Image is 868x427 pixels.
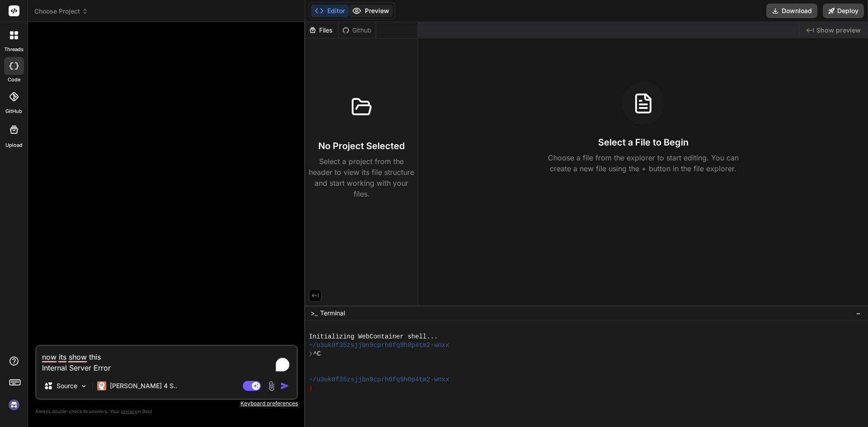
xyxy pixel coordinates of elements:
p: Keyboard preferences [35,400,298,407]
div: Files [305,26,338,35]
span: Choose Project [34,7,88,16]
span: Initializing WebContainer shell... [309,333,438,341]
label: code [8,76,20,84]
img: attachment [266,381,277,391]
h3: Select a File to Begin [598,136,689,149]
p: Source [57,381,77,390]
div: Github [339,26,376,35]
span: ^C [313,350,321,358]
label: GitHub [5,108,22,115]
p: Choose a file from the explorer to start editing. You can create a new file using the + button in... [542,152,745,174]
span: ❯ [309,350,313,358]
p: Select a project from the header to view its file structure and start working with your files. [309,156,414,199]
span: privacy [121,408,137,414]
img: Pick Models [80,382,88,390]
h3: No Project Selected [318,140,405,152]
p: Always double-check its answers. Your in Bind [35,407,298,416]
img: icon [280,381,289,390]
button: Download [766,4,817,18]
button: Deploy [823,4,864,18]
span: ~/u3uk0f35zsjjbn9cprh6fq9h0p4tm2-wnxx [309,375,449,384]
label: threads [4,46,24,53]
label: Upload [5,141,23,149]
button: Editor [311,5,349,17]
span: Show preview [816,26,861,35]
textarea: To enrich screen reader interactions, please activate Accessibility in Grammarly extension settings [37,346,297,373]
button: − [854,306,863,320]
p: [PERSON_NAME] 4 S.. [110,381,177,390]
button: Preview [349,5,393,17]
img: signin [6,397,22,413]
span: Terminal [320,309,345,318]
span: − [856,309,861,318]
span: ~/u3uk0f35zsjjbn9cprh6fq9h0p4tm2-wnxx [309,341,449,350]
span: ❯ [309,384,313,393]
img: Claude 4 Sonnet [97,381,106,390]
span: >_ [311,309,317,318]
